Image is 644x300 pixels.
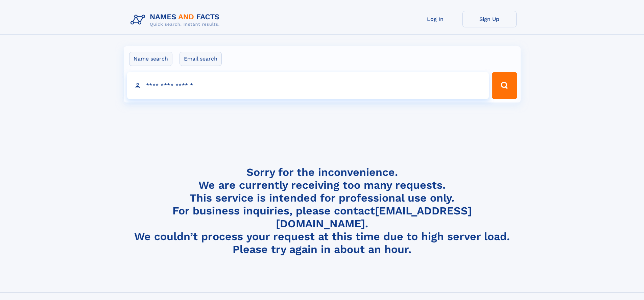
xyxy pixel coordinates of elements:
[276,204,472,230] a: [EMAIL_ADDRESS][DOMAIN_NAME]
[492,72,517,99] button: Search Button
[129,52,172,66] label: Name search
[462,11,517,27] a: Sign Up
[128,166,517,256] h4: Sorry for the inconvenience. We are currently receiving too many requests. This service is intend...
[128,11,225,29] img: Logo Names and Facts
[127,72,489,99] input: search input
[180,52,222,66] label: Email search
[408,11,462,27] a: Log In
